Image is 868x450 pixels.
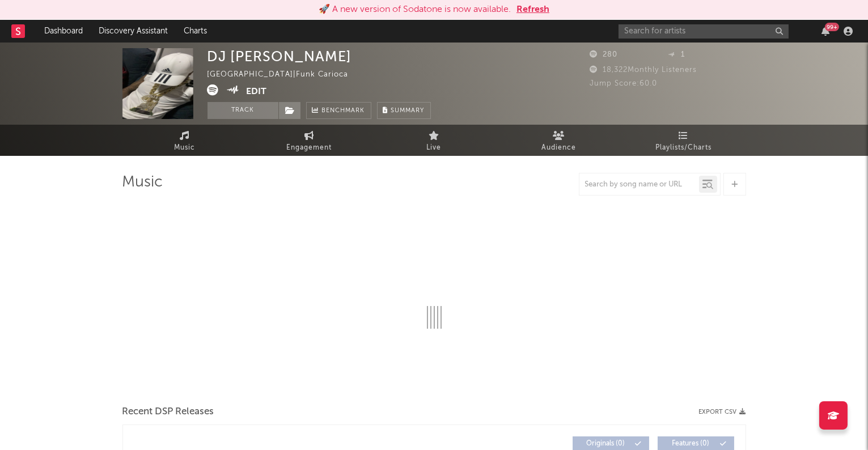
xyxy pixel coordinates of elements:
[699,409,746,415] button: Export CSV
[208,48,352,65] div: DJ [PERSON_NAME]
[122,125,247,156] a: Music
[580,440,632,447] span: Originals ( 0 )
[541,141,576,155] span: Audience
[590,66,697,74] span: 18,322 Monthly Listeners
[391,108,425,114] span: Summary
[590,51,618,58] span: 280
[322,104,365,118] span: Benchmark
[176,20,215,43] a: Charts
[208,102,278,119] button: Track
[122,405,214,419] span: Recent DSP Releases
[590,80,658,87] span: Jump Score: 60.0
[208,68,362,82] div: [GEOGRAPHIC_DATA] | Funk Carioca
[306,102,371,119] a: Benchmark
[579,180,699,189] input: Search by song name or URL
[516,3,549,16] button: Refresh
[377,102,431,119] button: Summary
[287,141,332,155] span: Engagement
[825,23,839,31] div: 99 +
[246,84,266,99] button: Edit
[427,141,442,155] span: Live
[372,125,497,156] a: Live
[665,440,717,447] span: Features ( 0 )
[91,20,176,43] a: Discovery Assistant
[621,125,746,156] a: Playlists/Charts
[247,125,372,156] a: Engagement
[822,27,829,36] button: 99+
[319,3,511,16] div: 🚀 A new version of Sodatone is now available.
[497,125,621,156] a: Audience
[655,141,712,155] span: Playlists/Charts
[668,51,685,58] span: 1
[174,141,195,155] span: Music
[619,24,789,39] input: Search for artists
[36,20,91,43] a: Dashboard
